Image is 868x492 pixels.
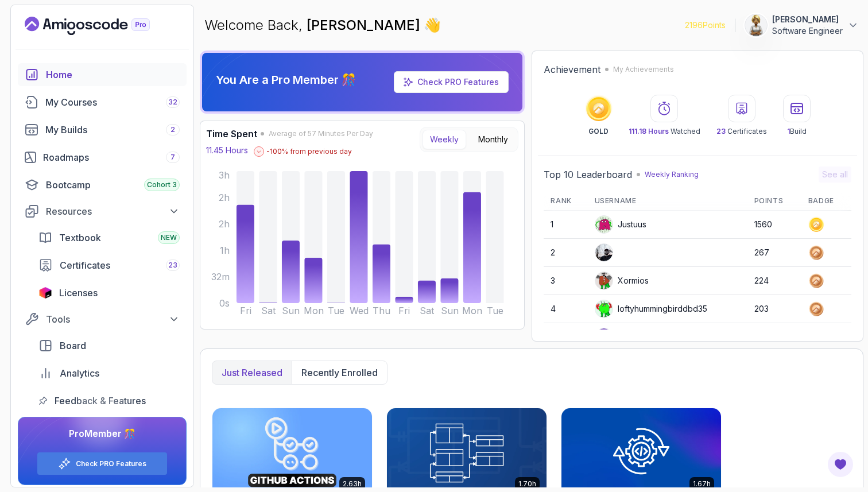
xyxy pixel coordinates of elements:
a: roadmaps [18,146,187,169]
h2: Top 10 Leaderboard [544,168,632,181]
td: 203 [747,295,801,323]
p: 2196 Points [685,20,726,31]
span: 23 [716,127,726,135]
h3: Time Spent [206,127,257,141]
td: 3 [544,267,587,295]
tspan: 2h [219,218,230,230]
span: [PERSON_NAME] [307,17,424,33]
span: 32 [168,98,177,107]
tspan: Fri [398,305,410,316]
p: 2.63h [343,479,362,489]
span: 👋 [423,16,441,35]
tspan: 0s [219,297,230,309]
button: Check PRO Features [37,452,168,475]
p: Watched [629,127,700,136]
th: Badge [801,192,851,211]
img: default monster avatar [595,216,613,233]
button: Just released [212,361,292,384]
button: Open Feedback Button [827,451,854,478]
div: Bootcamp [46,178,180,192]
tspan: 2h [219,192,230,203]
td: 203 [747,323,801,351]
tspan: Sun [282,305,300,316]
img: jetbrains icon [38,287,52,299]
td: 5 [544,323,587,351]
p: Software Engineer [772,25,843,37]
tspan: 1h [220,245,230,256]
tspan: 32m [211,271,230,282]
a: Check PRO Features [417,77,499,87]
tspan: Mon [462,305,482,316]
a: Check PRO Features [394,71,509,93]
p: 11.45 Hours [206,145,248,156]
a: analytics [32,362,187,385]
td: 4 [544,295,587,323]
span: Analytics [60,366,99,380]
p: Welcome Back, [204,16,441,34]
img: user profile image [745,14,767,36]
div: loftyhummingbirddbd35 [595,300,707,318]
a: bootcamp [18,173,187,196]
td: 1560 [747,211,801,239]
button: Monthly [471,130,516,149]
tspan: Thu [373,305,390,316]
a: Check PRO Features [76,459,146,468]
p: 1.67h [693,479,711,489]
img: user profile image [595,244,613,261]
button: Resources [18,201,187,222]
div: Roadmaps [43,150,180,164]
div: Xormios [595,272,649,290]
p: 1.70h [518,479,536,489]
p: You Are a Pro Member 🎊 [216,72,356,88]
p: Weekly Ranking [645,170,699,179]
div: Home [46,68,180,82]
span: Licenses [59,286,98,300]
span: 111.18 Hours [629,127,669,135]
button: user profile image[PERSON_NAME]Software Engineer [745,14,859,37]
a: board [32,334,187,357]
th: Rank [544,192,587,211]
button: Recently enrolled [292,361,387,384]
tspan: Sat [420,305,435,316]
p: Build [787,127,807,136]
p: Recently enrolled [301,366,378,379]
span: Textbook [59,231,101,245]
span: NEW [161,233,177,242]
tspan: Sat [261,305,276,316]
div: Tools [46,312,180,326]
p: Just released [222,366,282,379]
span: Average of 57 Minutes Per Day [269,129,373,138]
p: GOLD [588,127,609,136]
a: home [18,63,187,86]
a: feedback [32,389,187,412]
p: Certificates [716,127,767,136]
div: Justuus [595,215,646,234]
tspan: 3h [219,169,230,181]
div: My Courses [45,95,180,109]
tspan: Tue [328,305,344,316]
tspan: Wed [350,305,369,316]
tspan: Fri [240,305,251,316]
span: 7 [170,153,175,162]
div: Resources [46,204,180,218]
td: 224 [747,267,801,295]
img: default monster avatar [595,300,613,317]
span: Feedback & Features [55,394,146,408]
span: Certificates [60,258,110,272]
button: Tools [18,309,187,330]
a: Landing page [25,17,176,35]
span: Board [60,339,86,352]
img: default monster avatar [595,272,613,289]
th: Points [747,192,801,211]
span: 2 [170,125,175,134]
a: builds [18,118,187,141]
h2: Achievement [544,63,600,76]
span: Cohort 3 [147,180,177,189]
td: 1 [544,211,587,239]
a: certificates [32,254,187,277]
span: 23 [168,261,177,270]
tspan: Mon [304,305,324,316]
th: Username [588,192,747,211]
span: 1 [787,127,790,135]
img: user profile image [595,328,613,346]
